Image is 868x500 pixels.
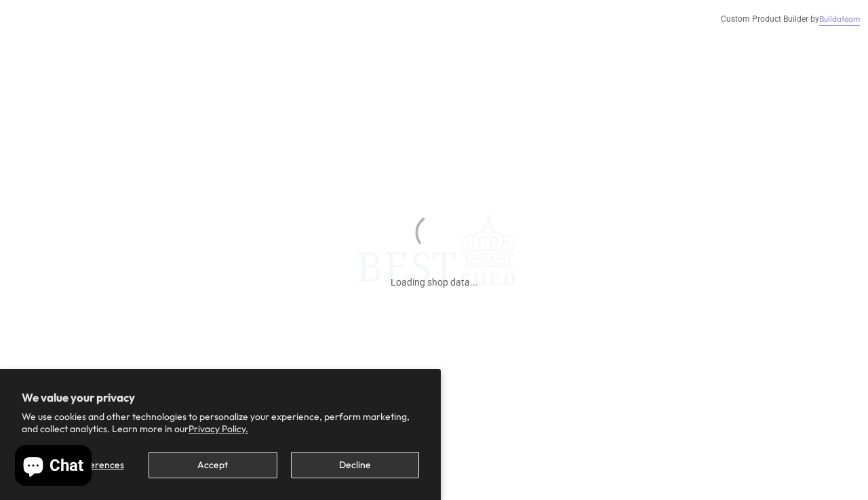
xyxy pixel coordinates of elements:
a: Privacy Policy. [189,423,248,435]
button: Decline [291,452,419,478]
inbox-online-store-chat: Shopify online store chat [11,445,96,489]
p: We use cookies and other technologies to personalize your experience, perform marketing, and coll... [22,410,419,435]
button: Accept [149,452,277,478]
h2: We value your privacy [22,391,419,404]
